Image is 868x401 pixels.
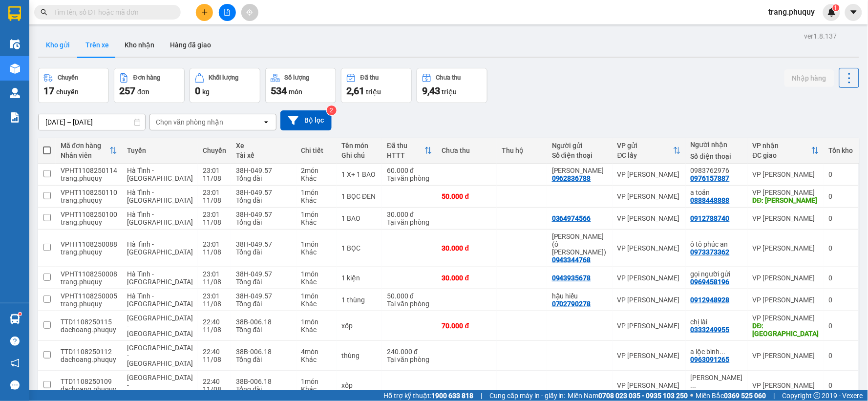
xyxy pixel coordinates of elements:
img: icon-new-feature [827,8,836,17]
button: Kho gửi [38,33,78,57]
div: trang.phuquy [61,196,117,204]
div: Khối lượng [209,74,239,81]
div: VP [PERSON_NAME] [617,381,681,389]
div: ĐC lấy [617,151,673,159]
div: 11/08 [203,300,226,308]
span: notification [10,359,20,368]
img: warehouse-icon [10,63,20,74]
span: Hà Tĩnh - [GEOGRAPHIC_DATA] [127,167,193,182]
div: dachoang.phuquy [61,356,117,363]
span: Hà Tĩnh - [GEOGRAPHIC_DATA] [127,240,193,256]
span: Cung cấp máy in - giấy in: [489,390,566,401]
div: VP [PERSON_NAME] [753,214,819,222]
div: Chi tiết [301,147,332,154]
div: 22:40 [203,318,226,326]
b: Gửi khách hàng [92,50,183,63]
div: ver 1.8.137 [804,31,837,42]
strong: 0708 023 035 - 0935 103 250 [599,392,688,400]
div: Đã thu [387,142,424,149]
span: 257 [119,85,135,97]
div: Xe [236,142,291,149]
div: 1 kiện [341,274,377,282]
div: Tổng đài [236,174,291,182]
div: 11/08 [203,356,226,363]
span: Hà Tĩnh - [GEOGRAPHIC_DATA] [127,292,193,308]
div: VP [PERSON_NAME] [753,381,819,389]
div: Số lượng [285,74,310,81]
div: HTTT [387,151,424,159]
div: DĐ: hồng lĩnh [753,196,819,204]
div: 0976157887 [691,174,730,182]
div: a toản [691,189,743,196]
div: trang.phuquy [61,248,117,256]
img: logo-vxr [8,6,21,21]
div: Tổng đài [236,326,291,334]
img: warehouse-icon [10,88,20,98]
div: Số điện thoại [552,151,608,159]
div: Tên món [341,142,377,149]
span: ... [691,381,697,389]
span: 2,61 [346,85,364,97]
div: VP nhận [753,142,811,149]
div: 1 BỌC [341,244,377,252]
span: copyright [814,392,821,399]
div: 38H-049.57 [236,211,291,218]
div: Khác [301,385,332,393]
div: Tổng đài [236,196,291,204]
div: Chuyến [58,74,78,81]
div: 38H-049.57 [236,270,291,278]
button: Khối lượng0kg [190,68,260,103]
div: Khác [301,248,332,256]
div: 1 BAO [341,214,377,222]
div: ĐC giao [753,151,811,159]
div: Tổng đài [236,385,291,393]
sup: 2 [327,106,337,115]
div: chị lài [691,318,743,326]
button: Chưa thu9,43 triệu [417,68,487,103]
div: 23:01 [203,211,226,218]
button: Hàng đã giao [162,33,219,57]
button: caret-down [845,4,862,21]
div: VPHT1108250100 [61,211,117,218]
span: [GEOGRAPHIC_DATA] - [GEOGRAPHIC_DATA] [127,374,193,397]
div: Tổng đài [236,218,291,226]
button: plus [196,4,213,21]
div: Thu hộ [502,147,542,154]
span: chuyến [56,88,79,96]
sup: 1 [833,4,840,11]
div: Khác [301,196,332,204]
div: Khác [301,174,332,182]
div: VP gửi [617,142,673,149]
div: VPHT1108250005 [61,292,117,300]
span: [GEOGRAPHIC_DATA] - [GEOGRAPHIC_DATA] [127,344,193,367]
div: dachoang.phuquy [61,326,117,334]
svg: open [262,118,270,126]
div: VP [PERSON_NAME] [617,170,681,178]
div: trang.phuquy [61,174,117,182]
div: TTD1108250112 [61,348,117,356]
span: trang.phuquy [761,6,823,18]
div: 0962836788 [552,174,591,182]
div: VP [PERSON_NAME] [753,352,819,359]
span: caret-down [849,8,858,17]
div: 0 [829,322,853,330]
sup: 1 [19,313,21,316]
div: Nhân viên [61,151,109,159]
div: 38H-049.57 [236,292,291,300]
div: tuyết hùng hoa quả [691,374,743,389]
div: dachoang.phuquy [61,385,117,393]
div: 11/08 [203,278,226,286]
span: 0 [195,85,200,97]
button: Đơn hàng257đơn [114,68,185,103]
th: Toggle SortBy [56,138,122,164]
div: 22:40 [203,378,226,385]
div: TTD1108250115 [61,318,117,326]
div: 11/08 [203,196,226,204]
div: trang.phuquy [61,300,117,308]
div: 70.000 đ [442,322,492,330]
div: 1 BỌC ĐEN [341,192,377,200]
button: aim [241,4,258,21]
div: 0 [829,244,853,252]
div: Tồn kho [829,147,853,154]
div: VP [PERSON_NAME] [753,244,819,252]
